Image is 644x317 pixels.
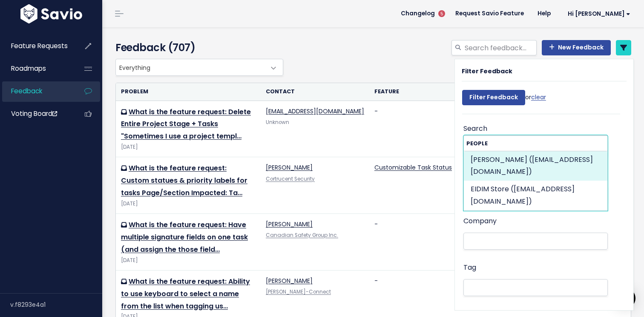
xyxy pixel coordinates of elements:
div: [DATE] [121,199,256,208]
a: What is the feature request: Delete Entire Project Stage + Tasks "Sometimes I use a project templ… [121,107,251,141]
a: Feedback [2,81,71,101]
input: Search feedback... [464,40,537,55]
a: Help [531,7,558,20]
span: People [466,140,488,147]
div: [DATE] [121,256,256,265]
a: Voting Board [2,104,71,124]
th: Feature [369,83,542,101]
div: v.f8293e4a1 [10,294,102,316]
a: What is the feature request: Have multiple signature fields on one task (and assign the those field… [121,220,248,254]
a: Cortrucent Security [266,176,315,182]
label: Tag [463,262,476,274]
div: or [462,86,546,114]
td: - [369,101,542,157]
a: clear [531,93,546,101]
span: EIDIM Store ([EMAIL_ADDRESS][DOMAIN_NAME]) [471,184,575,206]
a: What is the feature request: Ability to use keyboard to select a name from the list when tagging us… [121,277,250,311]
span: Feature Requests [11,41,68,50]
a: New Feedback [542,40,611,55]
h4: Feedback (707) [115,40,279,55]
th: Problem [116,83,261,101]
a: [PERSON_NAME] [266,163,313,172]
span: Voting Board [11,109,57,118]
a: What is the feature request: Custom statues & priority labels for tasks Page/Section Impacted: Ta… [121,163,247,198]
a: Canadian Safety Group Inc. [266,232,338,239]
a: Request Savio Feature [448,7,531,20]
span: Feedback [11,86,42,95]
span: Unknown [266,119,289,126]
span: Roadmaps [11,64,46,73]
a: Customizable Task Status [374,163,452,172]
a: [PERSON_NAME] [266,277,313,285]
span: 5 [438,10,445,17]
a: Roadmaps [2,59,71,78]
a: [PERSON_NAME]-Connect [266,288,331,295]
span: Everything [116,59,266,75]
a: Feature Requests [2,36,71,56]
span: Hi [PERSON_NAME] [568,11,630,17]
li: People [464,136,607,210]
div: [DATE] [121,143,256,152]
img: logo-white.9d6f32f41409.svg [18,4,84,23]
input: Filter Feedback [462,90,525,105]
span: Changelog [401,11,435,17]
label: Search [463,123,487,135]
td: - [369,214,542,271]
span: Everything [115,59,283,76]
th: Contact [261,83,369,101]
a: [EMAIL_ADDRESS][DOMAIN_NAME] [266,107,364,115]
strong: Filter Feedback [462,67,512,75]
span: [PERSON_NAME] ([EMAIL_ADDRESS][DOMAIN_NAME]) [471,155,593,177]
a: Hi [PERSON_NAME] [558,7,637,20]
label: Company [463,215,497,228]
a: [PERSON_NAME] [266,220,313,228]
